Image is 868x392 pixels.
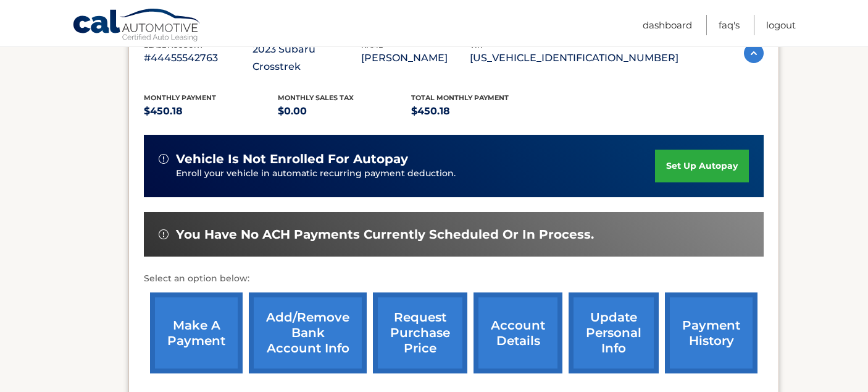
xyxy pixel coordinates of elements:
[176,227,594,242] span: You have no ACH payments currently scheduled or in process.
[72,8,202,44] a: Cal Automotive
[144,103,278,120] p: $450.18
[719,15,740,35] a: FAQ's
[643,15,692,35] a: Dashboard
[176,167,655,181] p: Enroll your vehicle in automatic recurring payment deduction.
[150,292,243,373] a: make a payment
[766,15,796,35] a: Logout
[569,292,659,373] a: update personal info
[411,103,545,120] p: $450.18
[159,229,169,239] img: alert-white.svg
[474,292,562,373] a: account details
[176,151,408,167] span: vehicle is not enrolled for autopay
[144,93,216,102] span: Monthly Payment
[278,93,354,102] span: Monthly sales Tax
[744,43,764,63] img: accordion-active.svg
[411,93,509,102] span: Total Monthly Payment
[252,41,361,75] p: 2023 Subaru Crosstrek
[144,271,764,286] p: Select an option below:
[361,49,470,67] p: [PERSON_NAME]
[249,292,367,373] a: Add/Remove bank account info
[665,292,757,373] a: payment history
[144,49,252,67] p: #44455542763
[373,292,467,373] a: request purchase price
[159,154,169,164] img: alert-white.svg
[278,103,412,120] p: $0.00
[470,49,678,67] p: [US_VEHICLE_IDENTIFICATION_NUMBER]
[655,150,749,182] a: set up autopay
